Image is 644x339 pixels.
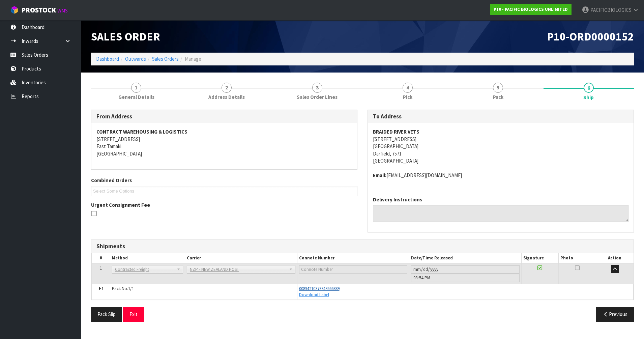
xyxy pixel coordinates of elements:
[596,253,634,263] th: Action
[373,172,386,178] strong: email
[57,7,68,14] small: WMS
[299,286,340,291] a: 00894210379943666889
[22,6,56,15] span: ProStock
[115,265,174,274] span: Contracted Freight
[208,93,245,101] span: Address Details
[493,93,503,101] span: Pack
[596,307,634,321] button: Previous
[100,265,102,271] span: 1
[96,129,187,135] strong: CONTRACT WAREHOUSING & LOGISTICS
[91,177,132,184] label: Combined Orders
[547,29,634,44] span: P10-ORD0000152
[403,93,412,101] span: Pick
[185,253,297,263] th: Carrier
[152,56,179,62] a: Sales Orders
[559,253,596,263] th: Photo
[583,94,594,101] span: Ship
[96,243,628,250] h3: Shipments
[494,6,568,12] strong: P10 - PACIFIC BIOLOGICS UNLIMITED
[222,83,232,93] span: 2
[299,292,329,298] a: Download Label
[185,56,201,62] span: Manage
[128,286,134,291] span: 1/1
[110,284,297,300] td: Pack No.
[118,93,154,101] span: General Details
[96,56,119,62] a: Dashboard
[91,201,150,208] label: Urgent Consignment Fee
[125,56,146,62] a: Outwards
[123,307,144,321] button: Exit
[91,307,122,321] button: Pack Slip
[493,83,503,93] span: 5
[373,172,628,179] address: [EMAIL_ADDRESS][DOMAIN_NAME]
[299,265,407,274] input: Connote Number
[590,7,632,13] span: PACIFICBIOLOGICS
[297,253,409,263] th: Connote Number
[91,105,634,327] span: Ship
[190,265,286,274] span: NZP - NEW ZEALAND POST
[584,83,594,93] span: 6
[10,6,19,14] img: cube-alt.png
[92,253,110,263] th: #
[312,83,322,93] span: 3
[403,83,413,93] span: 4
[131,83,141,93] span: 1
[373,128,628,164] address: [STREET_ADDRESS] [GEOGRAPHIC_DATA] Darfield, 7571 [GEOGRAPHIC_DATA]
[297,93,338,101] span: Sales Order Lines
[409,253,521,263] th: Date/Time Released
[96,128,352,157] address: [STREET_ADDRESS] East Tamaki [GEOGRAPHIC_DATA]
[96,113,352,120] h3: From Address
[101,286,104,291] span: 1
[521,253,559,263] th: Signature
[373,196,422,203] label: Delivery Instructions
[110,253,185,263] th: Method
[91,29,160,44] span: Sales Order
[373,129,419,135] strong: BRAIDED RIVER VETS
[373,113,628,120] h3: To Address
